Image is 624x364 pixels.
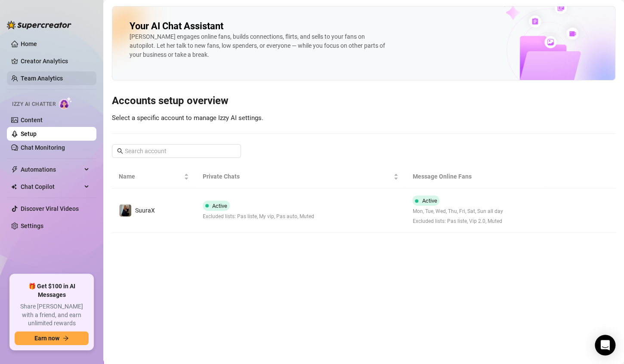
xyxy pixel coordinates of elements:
span: Excluded lists: Pas liste, Vip 2.0, Muted [412,217,503,225]
span: Earn now [34,335,59,342]
span: Automations [21,163,82,176]
th: Message Online Fans [405,165,545,188]
span: Chat Copilot [21,180,82,194]
span: Mon, Tue, Wed, Thu, Fri, Sat, Sun all day [412,207,503,216]
span: arrow-right [63,335,69,341]
img: AI Chatter [59,97,72,109]
a: Content [21,117,43,123]
a: Chat Monitoring [21,144,65,151]
img: Chat Copilot [11,184,17,190]
span: 🎁 Get $100 in AI Messages [15,282,89,299]
div: Open Intercom Messenger [595,335,615,355]
span: Name [119,172,182,181]
span: Share [PERSON_NAME] with a friend, and earn unlimited rewards [15,302,89,328]
button: Earn nowarrow-right [15,331,89,345]
div: [PERSON_NAME] engages online fans, builds connections, flirts, and sells to your fans on autopilo... [130,32,388,59]
span: Active [212,203,227,209]
span: Excluded lists: Pas liste, My vip, Pas auto, Muted [203,213,314,221]
a: Setup [21,130,37,137]
span: SuuraX [135,207,155,214]
a: Creator Analytics [21,54,90,68]
span: thunderbolt [11,166,18,173]
span: Select a specific account to manage Izzy AI settings. [112,114,263,122]
span: Private Chats [203,172,392,181]
a: Home [21,40,37,47]
h3: Accounts setup overview [112,94,615,108]
th: Name [112,165,196,188]
img: logo-BBDzfeDw.svg [7,21,71,29]
a: Settings [21,222,43,229]
input: Search account [125,146,229,156]
a: Discover Viral Videos [21,205,79,212]
span: search [117,148,123,154]
a: Team Analytics [21,75,63,82]
h2: Your AI Chat Assistant [130,20,223,32]
span: Active [422,197,437,204]
span: Izzy AI Chatter [12,100,56,108]
th: Private Chats [196,165,406,188]
img: SuuraX [119,204,131,216]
